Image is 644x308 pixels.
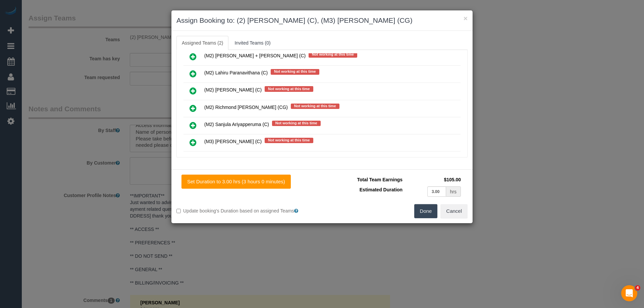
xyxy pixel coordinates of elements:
[204,70,268,76] span: (M2) Lahiru Paranavithana (C)
[265,138,313,143] span: Not working at this time
[176,15,468,25] h3: Assign Booking to: (2) [PERSON_NAME] (C), (M3) [PERSON_NAME] (CG)
[181,175,291,189] button: Set Duration to 3.00 hrs (3 hours 0 minutes)
[204,53,306,59] span: (M2) [PERSON_NAME] + [PERSON_NAME] (C)
[446,186,461,197] div: hrs
[176,209,181,213] input: Update booking's Duration based on assigned Teams
[204,87,262,93] span: (M2) [PERSON_NAME] (C)
[440,204,468,218] button: Cancel
[464,15,468,22] button: ×
[271,69,319,74] span: Not working at this time
[621,285,637,301] iframe: Intercom live chat
[176,36,228,50] a: Assigned Teams (2)
[327,175,404,185] td: Total Team Earnings
[360,187,402,192] span: Estimated Duration
[272,121,321,126] span: Not working at this time
[229,36,276,50] a: Invited Teams (0)
[635,285,640,291] span: 4
[414,204,438,218] button: Done
[204,122,269,127] span: (M2) Sanjula Ariyapperuma (C)
[204,139,262,144] span: (M3) [PERSON_NAME] (C)
[265,86,313,91] span: Not working at this time
[309,52,357,57] span: Not working at this time
[204,105,288,110] span: (M2) Richmond [PERSON_NAME] (CG)
[291,104,339,109] span: Not working at this time
[404,175,463,185] td: $105.00
[176,207,317,214] label: Update booking's Duration based on assigned Teams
